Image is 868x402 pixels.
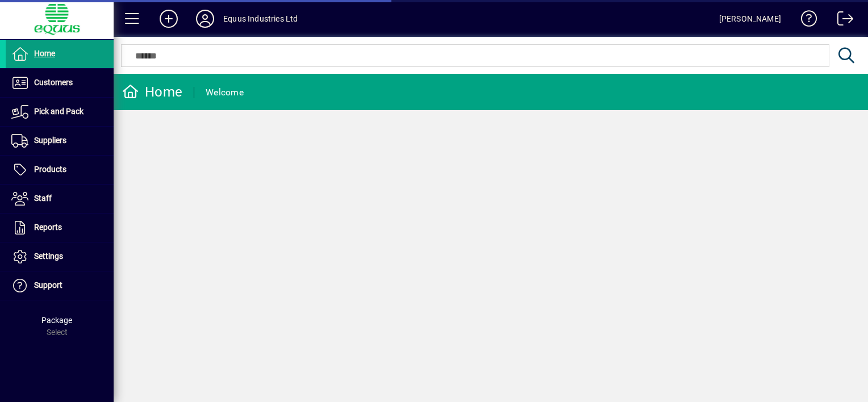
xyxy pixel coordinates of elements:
a: Knowledge Base [792,2,817,39]
a: Suppliers [6,127,114,155]
span: Support [34,280,62,290]
button: Add [151,9,187,29]
span: Home [34,49,55,58]
span: Customers [34,78,73,87]
a: Settings [6,242,114,271]
span: Reports [34,223,62,232]
span: Settings [34,252,63,261]
div: Welcome [206,83,244,102]
button: Profile [187,9,223,29]
div: [PERSON_NAME] [719,10,781,28]
a: Reports [6,213,114,242]
span: Suppliers [34,136,66,145]
a: Support [6,271,114,300]
span: Staff [34,194,52,203]
div: Equus Industries Ltd [223,10,298,28]
div: Home [122,83,182,101]
a: Logout [829,2,854,39]
span: Package [41,316,72,325]
span: Products [34,165,66,174]
a: Staff [6,185,114,213]
span: Pick and Pack [34,107,84,116]
a: Pick and Pack [6,98,114,126]
a: Customers [6,69,114,97]
a: Products [6,156,114,184]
